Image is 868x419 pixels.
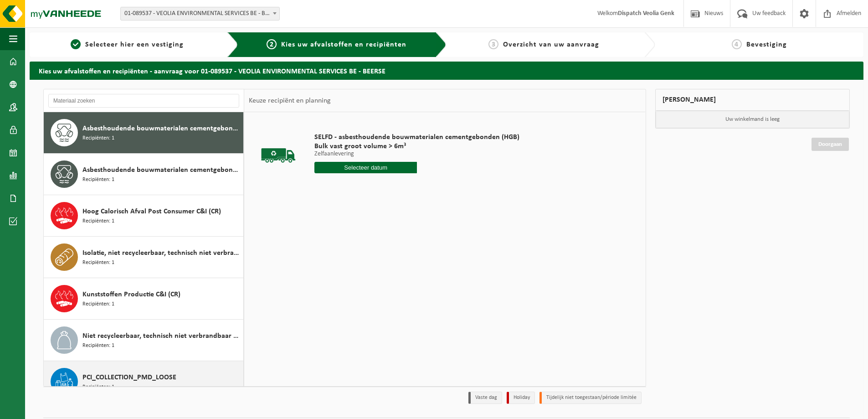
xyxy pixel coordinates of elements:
[82,383,114,392] span: Recipiënten: 1
[82,331,241,341] span: Niet recycleerbaar, technisch niet verbrandbaar afval (brandbaar)
[746,41,787,48] span: Bevestiging
[82,289,180,300] span: Kunststoffen Productie C&I (CR)
[82,123,241,134] span: Asbesthoudende bouwmaterialen cementgebonden (hechtgebonden)
[82,372,176,383] span: PCI_COLLECTION_PMD_LOOSE
[244,89,335,112] div: Keuze recipiënt en planning
[82,341,114,350] span: Recipiënten: 1
[82,206,221,217] span: Hoog Calorisch Afval Post Consumer C&I (CR)
[82,134,114,143] span: Recipiënten: 1
[82,300,114,309] span: Recipiënten: 1
[44,112,244,154] button: Asbesthoudende bouwmaterialen cementgebonden (hechtgebonden) Recipiënten: 1
[44,320,244,361] button: Niet recycleerbaar, technisch niet verbrandbaar afval (brandbaar) Recipiënten: 1
[507,392,535,404] li: Holiday
[120,7,280,21] span: 01-089537 - VEOLIA ENVIRONMENTAL SERVICES BE - BEERSE
[34,39,220,50] a: 1Selecteer hier een vestiging
[812,138,849,151] a: Doorgaan
[655,89,850,111] div: [PERSON_NAME]
[281,41,406,48] span: Kies uw afvalstoffen en recipiënten
[82,217,114,226] span: Recipiënten: 1
[539,392,642,404] li: Tijdelijk niet toegestaan/période limitée
[121,7,279,20] span: 01-089537 - VEOLIA ENVIRONMENTAL SERVICES BE - BEERSE
[656,111,850,128] p: Uw winkelmand is leeg
[44,195,244,237] button: Hoog Calorisch Afval Post Consumer C&I (CR) Recipiënten: 1
[732,39,742,49] span: 4
[314,151,519,157] p: Zelfaanlevering
[48,94,239,108] input: Materiaal zoeken
[85,41,184,48] span: Selecteer hier een vestiging
[488,39,498,49] span: 3
[314,133,519,142] span: SELFD - asbesthoudende bouwmaterialen cementgebonden (HGB)
[44,278,244,320] button: Kunststoffen Productie C&I (CR) Recipiënten: 1
[71,39,81,49] span: 1
[82,259,114,267] span: Recipiënten: 1
[618,10,674,17] strong: Dispatch Veolia Genk
[44,237,244,278] button: Isolatie, niet recycleerbaar, technisch niet verbrandbaar (brandbaar) Recipiënten: 1
[44,361,244,403] button: PCI_COLLECTION_PMD_LOOSE Recipiënten: 1
[503,41,599,48] span: Overzicht van uw aanvraag
[82,176,114,184] span: Recipiënten: 1
[82,165,241,176] span: Asbesthoudende bouwmaterialen cementgebonden met isolatie(hechtgebonden)
[314,162,417,173] input: Selecteer datum
[44,154,244,195] button: Asbesthoudende bouwmaterialen cementgebonden met isolatie(hechtgebonden) Recipiënten: 1
[30,62,863,79] h2: Kies uw afvalstoffen en recipiënten - aanvraag voor 01-089537 - VEOLIA ENVIRONMENTAL SERVICES BE ...
[314,142,519,151] span: Bulk vast groot volume > 6m³
[468,392,502,404] li: Vaste dag
[267,39,277,49] span: 2
[82,248,241,259] span: Isolatie, niet recycleerbaar, technisch niet verbrandbaar (brandbaar)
